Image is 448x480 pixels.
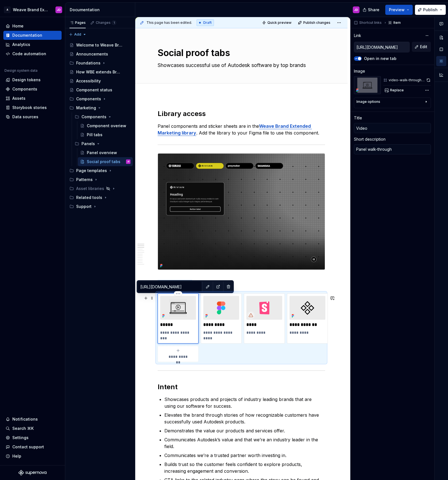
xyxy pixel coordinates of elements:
[87,159,120,164] div: Social proof tabs
[12,86,37,92] div: Components
[67,41,133,50] a: Welcome to Weave Brand Extended
[164,427,325,434] p: Demonstrates the value our products and services offer.
[290,296,325,320] img: eea2a0ff-433b-427d-9bfc-1fb16540ad76.svg
[3,452,62,461] button: Help
[78,121,133,130] a: Component overiew
[389,78,424,82] div: video-walk-through-shortcut-logo
[127,159,129,164] div: JD
[158,382,325,391] h2: Intent
[246,296,282,320] img: a64c8957-a40d-4751-8526-bcc62504865a.png
[67,175,133,184] div: Patterns
[76,186,104,191] div: Asset libraries
[12,23,24,29] div: Home
[74,32,81,37] span: Add
[3,75,62,84] a: Design tokens
[96,20,116,25] div: Changes
[164,436,325,450] p: Communicates Autodesk’s value and that we’re an industry leader in the field.
[12,416,38,422] div: Notifications
[78,157,133,166] a: Social proof tabsJD
[57,8,61,12] div: JD
[67,184,133,193] div: Asset libraries
[87,150,117,156] div: Panel overview
[76,42,122,48] div: Welcome to Weave Brand Extended
[69,20,86,25] div: Pages
[112,20,116,25] span: 1
[203,296,239,320] img: 16b70944-4018-4cff-a1c6-518850a21fc1.svg
[12,114,38,120] div: Data sources
[3,433,62,442] a: Settings
[4,68,38,73] div: Design system data
[352,19,384,27] button: Shortcut links
[368,7,379,13] span: Share
[67,103,133,112] div: Marketing
[359,20,382,25] span: Shortcut links
[390,88,404,92] span: Replace
[158,154,325,270] img: f7db9063-01b1-4e38-aa8b-7648d22f8936.png
[12,444,44,450] div: Contact support
[76,177,93,182] div: Patterns
[3,424,62,433] button: Search ⌘K
[67,166,133,175] div: Page templates
[76,51,108,57] div: Announcements
[3,112,62,121] a: Data sources
[1,4,64,16] button: AWeave Brand ExtendedJD
[67,41,133,211] div: Page tree
[78,130,133,139] a: Pill tabs
[76,204,92,209] div: Support
[67,59,133,68] div: Foundations
[18,470,46,476] svg: Supernova Logo
[73,112,133,121] div: Components
[13,7,49,13] div: Weave Brand Extended
[76,105,96,111] div: Marketing
[87,132,102,138] div: Pill tabs
[73,139,133,148] div: Panels
[76,69,122,75] div: How WBE extends Brand
[4,6,11,13] div: A
[3,49,62,58] a: Code automation
[157,61,324,70] textarea: Showcases successful use of Autodesk software by top brands
[12,51,46,57] div: Code automation
[423,7,438,13] span: Publish
[12,105,47,110] div: Storybook stories
[164,396,325,409] p: Showcases products and projects of industry leading brands that are using our software for success.
[354,123,431,133] input: Add title
[364,56,396,61] label: Open in new tab
[78,148,133,157] a: Panel overview
[3,22,62,31] a: Home
[67,50,133,59] a: Announcements
[12,435,29,440] div: Settings
[160,296,196,320] img: 0d288c5a-661b-4db9-bc47-2cc6bdcd323b.svg
[81,141,95,147] div: Panels
[354,144,431,154] textarea: Panel walk-through
[3,31,62,40] a: Documentation
[87,123,126,129] div: Component overiew
[303,20,330,25] span: Publish changes
[12,33,42,38] div: Documentation
[3,442,62,451] button: Contact support
[76,168,107,173] div: Page templates
[76,60,101,66] div: Foundations
[354,8,358,12] div: JD
[158,280,325,289] h2: Resources
[67,85,133,94] a: Component status
[203,20,212,25] span: Draft
[12,453,21,459] div: Help
[354,33,361,38] div: Link
[164,412,325,425] p: Elevates the brand through stories of how recognizable customers have successfully used Autodesk ...
[356,99,380,104] div: Image options
[412,42,431,52] button: Edit
[76,96,101,102] div: Components
[12,96,25,101] div: Assets
[354,136,386,142] div: Short description
[158,123,325,136] p: Panel components and sticker sheets are in the . Add the library to your Figma file to use this c...
[3,415,62,424] button: Notifications
[260,19,294,27] button: Quick preview
[67,193,133,202] div: Related tools
[385,5,413,15] button: Preview
[354,68,365,74] div: Image
[415,5,446,15] button: Publish
[158,109,325,118] h2: Library access
[12,426,34,431] div: Search ⌘K
[267,20,291,25] span: Quick preview
[354,76,381,94] img: 0d288c5a-661b-4db9-bc47-2cc6bdcd323b.svg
